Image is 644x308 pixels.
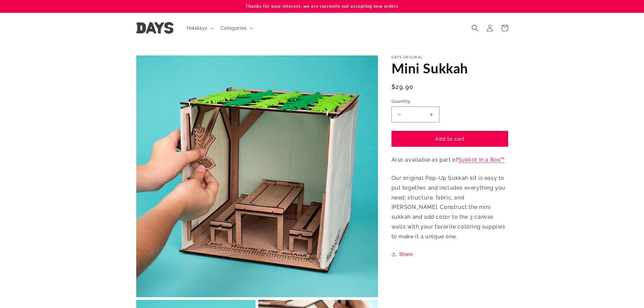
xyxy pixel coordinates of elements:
[391,175,506,240] span: Our original Pop-Up Sukkah kit is easy to put together, and includes everything you need: structu...
[391,60,508,77] h1: Mini Sukkah
[391,55,508,60] p: Days Original
[187,25,208,31] span: Holidays
[391,98,508,105] label: Quantity
[391,131,508,147] button: Add to cart
[391,55,508,259] div: Also available as part of
[136,22,173,34] img: Days United
[183,21,217,35] summary: Holidays
[217,21,256,35] summary: Categories
[391,82,414,91] span: $29.90
[391,250,413,259] summary: Share
[221,25,247,31] span: Categories
[468,21,482,35] summary: Search
[458,157,505,163] a: Sukkot in a Box™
